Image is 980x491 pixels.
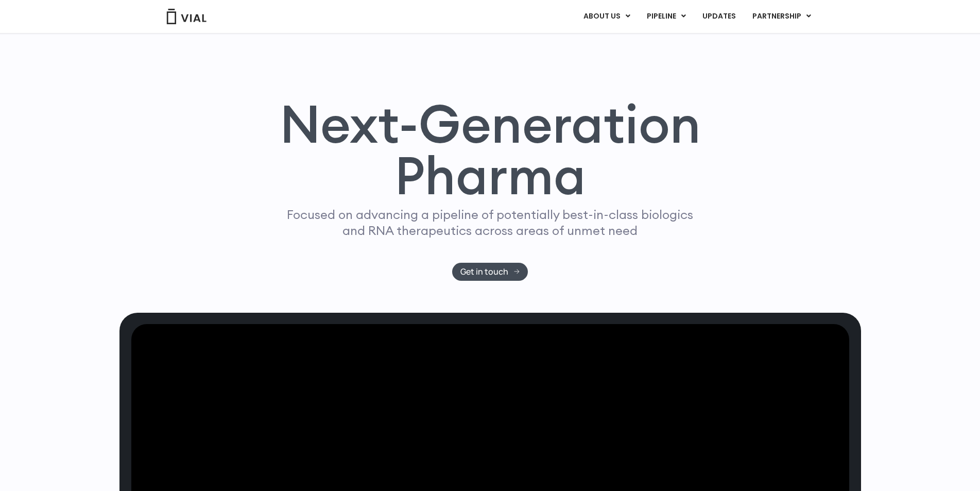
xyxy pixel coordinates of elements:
[639,8,694,25] a: PIPELINEMenu Toggle
[267,98,713,202] h1: Next-Generation Pharma
[166,9,207,24] img: Vial Logo
[575,8,638,25] a: ABOUT USMenu Toggle
[283,207,698,239] p: Focused on advancing a pipeline of potentially best-in-class biologics and RNA therapeutics acros...
[452,263,528,281] a: Get in touch
[694,8,744,25] a: UPDATES
[744,8,819,25] a: PARTNERSHIPMenu Toggle
[460,268,508,276] span: Get in touch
